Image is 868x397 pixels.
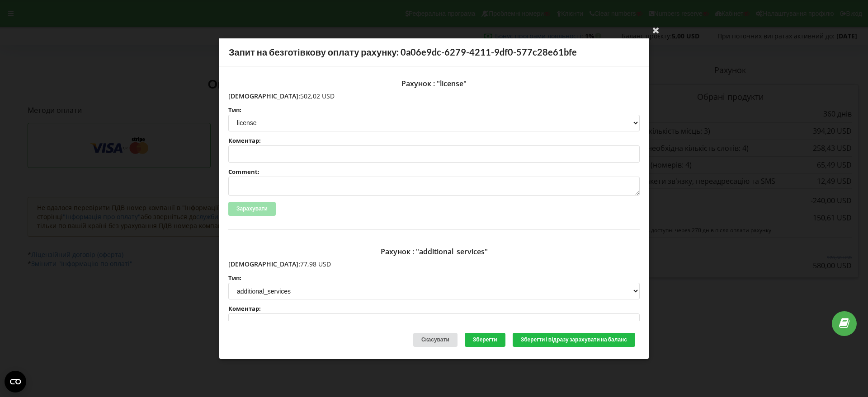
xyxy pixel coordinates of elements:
span: [DEMOGRAPHIC_DATA]: [228,260,300,268]
label: Коментар: [228,306,640,312]
div: Скасувати [413,333,458,347]
p: 77,98 USD [228,260,640,269]
button: Зберегти [465,333,505,347]
div: Рахунок : "additional_services" [228,243,640,260]
label: Тип: [228,107,640,112]
label: Тип: [228,275,640,281]
button: Зберегти і відразу зарахувати на баланс [513,333,635,347]
span: [DEMOGRAPHIC_DATA]: [228,91,300,100]
button: Open CMP widget [5,371,26,392]
p: 502,02 USD [228,91,640,100]
div: Запит на безготівкову оплату рахунку: 0a06e9dc-6279-4211-9df0-577c28e61bfe [219,38,649,66]
div: Рахунок : "license" [228,75,640,91]
label: Comment: [228,169,640,175]
label: Коментар: [228,138,640,144]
